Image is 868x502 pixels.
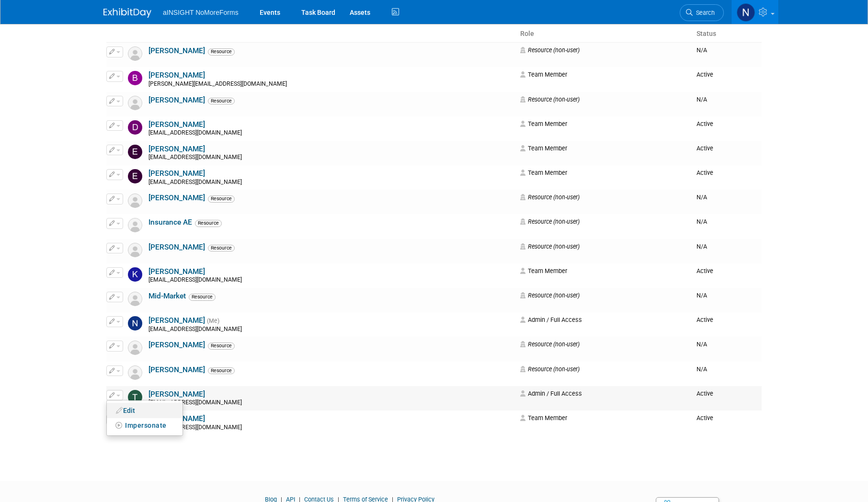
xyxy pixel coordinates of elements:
[520,390,582,397] span: Admin / Full Access
[693,9,715,16] span: Search
[520,96,580,103] span: Resource (non-user)
[195,220,222,227] span: Resource
[697,390,713,397] span: Active
[516,26,693,42] th: Role
[128,169,142,183] img: Erika Turnage
[697,243,707,250] span: N/A
[520,218,580,225] span: Resource (non-user)
[128,71,142,85] img: Ben Ross
[520,145,567,152] span: Team Member
[148,120,205,129] a: [PERSON_NAME]
[520,120,567,127] span: Team Member
[208,367,235,374] span: Resource
[148,154,514,161] div: [EMAIL_ADDRESS][DOMAIN_NAME]
[208,48,235,55] span: Resource
[520,414,567,422] span: Team Member
[693,26,762,42] th: Status
[107,404,183,417] a: Edit
[520,316,582,323] span: Admin / Full Access
[148,399,514,407] div: [EMAIL_ADDRESS][DOMAIN_NAME]
[208,245,235,251] span: Resource
[207,318,219,324] span: (Me)
[697,365,707,373] span: N/A
[697,292,707,299] span: N/A
[208,342,235,349] span: Resource
[128,96,142,110] img: Resource
[148,341,205,349] a: [PERSON_NAME]
[520,243,580,250] span: Resource (non-user)
[520,292,580,299] span: Resource (non-user)
[163,9,239,16] span: aINSIGHT NoMoreForms
[208,195,235,202] span: Resource
[103,8,151,18] img: ExhibitDay
[680,4,724,21] a: Search
[697,71,713,78] span: Active
[148,96,205,104] a: [PERSON_NAME]
[148,46,205,55] a: [PERSON_NAME]
[128,267,142,282] img: Kate Silvas
[148,390,205,399] a: [PERSON_NAME]
[148,292,186,300] a: Mid-Market
[148,129,514,137] div: [EMAIL_ADDRESS][DOMAIN_NAME]
[697,120,713,127] span: Active
[128,145,142,159] img: Eric Guimond
[697,341,707,348] span: N/A
[148,71,205,80] a: [PERSON_NAME]
[128,218,142,232] img: Resource
[148,267,205,276] a: [PERSON_NAME]
[520,365,580,373] span: Resource (non-user)
[148,424,514,432] div: [EMAIL_ADDRESS][DOMAIN_NAME]
[697,46,707,54] span: N/A
[208,98,235,104] span: Resource
[737,3,755,22] img: Nichole Brown
[697,194,707,201] span: N/A
[520,267,567,274] span: Team Member
[520,169,567,176] span: Team Member
[128,120,142,135] img: Dae Kim
[112,419,171,432] button: Impersonate
[148,80,514,88] div: [PERSON_NAME][EMAIL_ADDRESS][DOMAIN_NAME]
[697,414,713,422] span: Active
[128,292,142,306] img: Resource
[148,218,192,227] a: Insurance AE
[520,341,580,348] span: Resource (non-user)
[148,179,514,186] div: [EMAIL_ADDRESS][DOMAIN_NAME]
[520,194,580,201] span: Resource (non-user)
[128,390,142,404] img: Teresa Papanicolaou
[697,169,713,176] span: Active
[697,145,713,152] span: Active
[697,267,713,274] span: Active
[148,276,514,284] div: [EMAIL_ADDRESS][DOMAIN_NAME]
[189,294,216,300] span: Resource
[148,365,205,374] a: [PERSON_NAME]
[697,96,707,103] span: N/A
[697,218,707,225] span: N/A
[148,194,205,202] a: [PERSON_NAME]
[128,46,142,61] img: Resource
[128,316,142,331] img: Nichole Brown
[148,326,514,333] div: [EMAIL_ADDRESS][DOMAIN_NAME]
[128,243,142,257] img: Resource
[148,169,205,178] a: [PERSON_NAME]
[128,194,142,208] img: Resource
[148,243,205,251] a: [PERSON_NAME]
[697,316,713,323] span: Active
[148,145,205,153] a: [PERSON_NAME]
[148,316,205,325] a: [PERSON_NAME]
[128,341,142,355] img: Resource
[125,422,167,429] span: Impersonate
[128,365,142,380] img: Resource
[520,46,580,54] span: Resource (non-user)
[520,71,567,78] span: Team Member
